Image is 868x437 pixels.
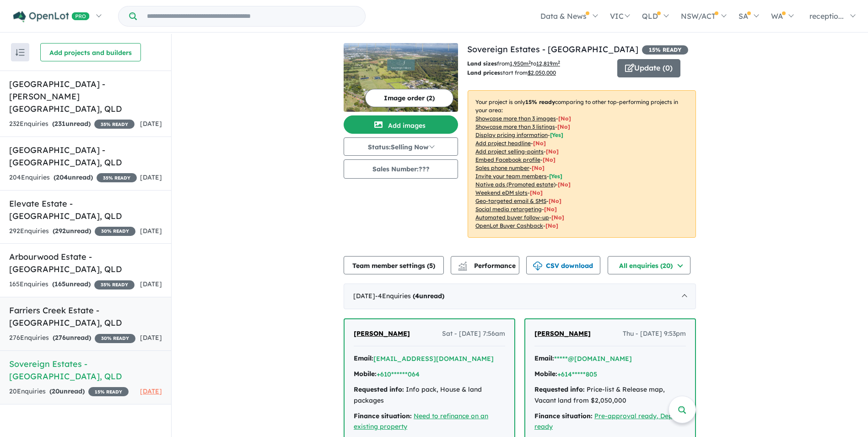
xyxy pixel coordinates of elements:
[475,140,531,147] u: Add project headline
[534,412,593,420] strong: Finance situation:
[139,6,363,26] input: Try estate name, suburb, builder or developer
[458,264,467,270] img: bar-chart.svg
[534,384,686,406] div: Price-list & Release map, Vacant land from $2,050,000
[9,279,135,290] div: 165 Enquir ies
[354,329,410,338] span: [PERSON_NAME]
[642,45,688,55] span: 15 % READY
[9,251,162,275] h5: Arbourwood Estate - [GEOGRAPHIC_DATA] , QLD
[475,206,542,213] u: Social media retargeting
[467,60,497,67] b: Land sizes
[467,44,638,55] a: Sovereign Estates - [GEOGRAPHIC_DATA]
[809,11,844,21] span: receptio...
[365,89,453,107] button: Image order (2)
[354,328,410,339] a: [PERSON_NAME]
[608,256,690,274] button: All enquiries (20)
[9,304,162,329] h5: Farriers Creek Estate - [GEOGRAPHIC_DATA] , QLD
[528,60,531,65] sup: 2
[534,370,557,378] strong: Mobile:
[459,262,516,270] span: Performance
[475,148,544,155] u: Add project selling-points
[528,69,556,76] u: $ 2,050,000
[442,328,505,339] span: Sat - [DATE] 7:56am
[52,280,91,288] strong: ( unread)
[534,412,684,431] a: Pre-approval ready, Deposit ready
[9,386,129,397] div: 20 Enquir ies
[9,172,137,183] div: 204 Enquir ies
[475,164,529,171] u: Sales phone number
[49,387,85,395] strong: ( unread)
[557,123,570,130] span: [ No ]
[475,189,528,196] u: Weekend eDM slots
[13,11,90,22] img: Openlot PRO Logo White
[533,262,542,271] img: download icon
[9,226,135,237] div: 292 Enquir ies
[140,120,162,128] span: [DATE]
[54,120,65,128] span: 231
[9,144,162,169] h5: [GEOGRAPHIC_DATA] - [GEOGRAPHIC_DATA] , QLD
[56,173,68,181] span: 204
[545,222,558,229] span: [No]
[534,329,591,338] span: [PERSON_NAME]
[458,262,467,267] img: line-chart.svg
[95,334,135,343] span: 30 % READY
[373,354,494,364] button: [EMAIL_ADDRESS][DOMAIN_NAME]
[534,328,591,339] a: [PERSON_NAME]
[530,189,543,196] span: [No]
[531,60,560,67] span: to
[9,333,135,344] div: 276 Enquir ies
[53,333,91,342] strong: ( unread)
[467,68,610,77] p: start from
[468,90,696,238] p: Your project is only comparing to other top-performing projects in your area: - - - - - - - - - -...
[354,384,505,406] div: Info pack, House & land packages
[467,59,610,68] p: from
[354,370,377,378] strong: Mobile:
[354,412,488,431] a: Need to refinance on an existing property
[53,227,91,235] strong: ( unread)
[543,156,555,163] span: [ No ]
[475,156,540,163] u: Embed Facebook profile
[475,173,547,180] u: Invite your team members
[475,222,543,229] u: OpenLot Buyer Cashback
[558,115,571,122] span: [ No ]
[510,60,531,67] u: 1,950 m
[9,358,162,382] h5: Sovereign Estates - [GEOGRAPHIC_DATA] , QLD
[344,115,458,134] button: Add images
[344,43,458,112] img: Sovereign Estates - Rochedale
[97,173,137,182] span: 35 % READY
[40,43,141,61] button: Add projects and builders
[544,206,557,213] span: [No]
[617,59,680,77] button: Update (0)
[344,256,444,274] button: Team member settings (5)
[526,256,600,274] button: CSV download
[54,280,65,288] span: 165
[55,333,66,342] span: 276
[546,148,559,155] span: [ No ]
[375,292,444,300] span: - 4 Enquir ies
[94,120,135,129] span: 35 % READY
[451,256,519,274] button: Performance
[558,60,560,65] sup: 2
[344,284,696,309] div: [DATE]
[475,181,555,188] u: Native ads (Promoted estate)
[354,354,373,362] strong: Email:
[140,387,162,395] span: [DATE]
[140,173,162,181] span: [DATE]
[9,197,162,222] h5: Elevate Estate - [GEOGRAPHIC_DATA] , QLD
[536,60,560,67] u: 12,819 m
[533,140,546,147] span: [ No ]
[534,354,554,362] strong: Email:
[413,292,444,300] strong: ( unread)
[354,385,404,393] strong: Requested info:
[344,137,458,156] button: Status:Selling Now
[525,98,555,105] b: 15 % ready
[623,328,686,339] span: Thu - [DATE] 9:53pm
[16,49,25,56] img: sort.svg
[88,387,129,396] span: 15 % READY
[475,131,548,138] u: Display pricing information
[52,120,91,128] strong: ( unread)
[344,159,458,179] button: Sales Number:???
[55,227,66,235] span: 292
[549,197,561,204] span: [No]
[467,69,500,76] b: Land prices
